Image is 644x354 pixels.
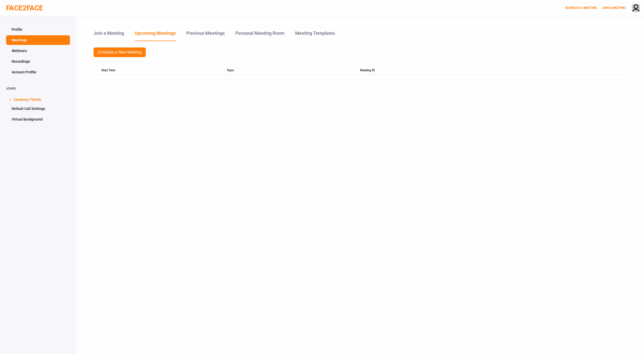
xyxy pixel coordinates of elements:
div: Start Time [93,66,227,75]
a: Account Profile [6,67,70,77]
a: Meetings [6,35,70,45]
span: > [7,99,12,100]
a: Upcoming Meetings [134,30,176,41]
a: Schedule a New Meeting [93,47,146,57]
a: Profile [6,25,70,34]
a: SCHEDULE A MEETING [565,6,597,10]
img: avatar.710606db.png [632,4,640,13]
a: Previous Meetings [186,30,225,41]
span: Company Theme [14,94,41,104]
a: Virtual Background [6,114,70,124]
div: Topic [227,66,360,75]
a: Recordings [6,57,70,66]
h2: ADMIN [6,87,70,90]
a: Meeting Templates [295,30,335,41]
a: Personal Meeting Room [235,30,285,41]
a: Join a Meeting [93,30,124,41]
a: JOIN A MEETING [602,6,625,10]
a: Default Call Settings [6,104,70,113]
a: FACE2FACE [6,4,43,12]
div: Meeting ID [360,66,493,75]
a: Webinars [6,46,70,56]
